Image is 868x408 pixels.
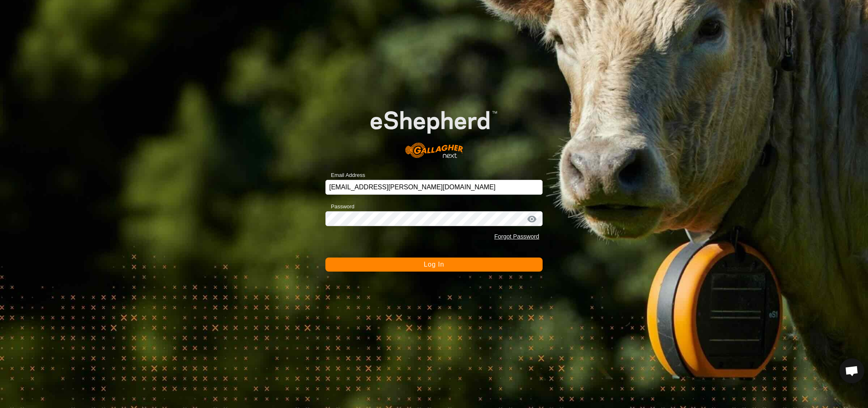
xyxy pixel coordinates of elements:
[494,233,539,240] a: Forgot Password
[840,358,864,383] div: Open chat
[347,93,521,167] img: E-shepherd Logo
[424,261,444,268] span: Log In
[325,180,543,195] input: Email Address
[325,258,543,272] button: Log In
[325,203,354,211] label: Password
[325,171,365,179] label: Email Address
